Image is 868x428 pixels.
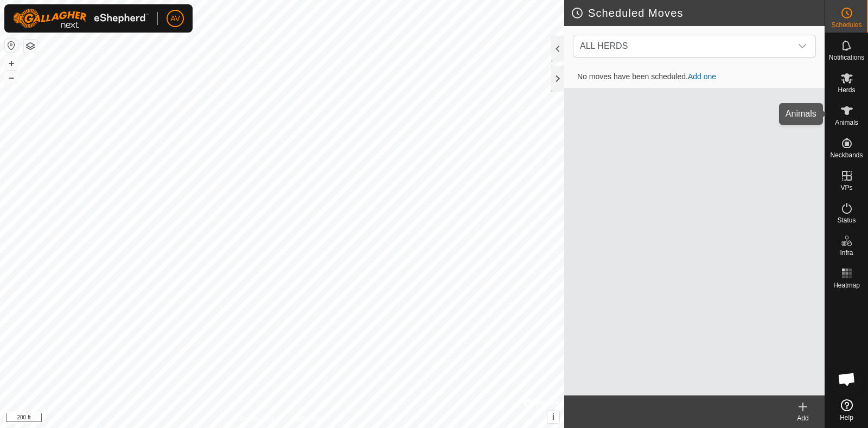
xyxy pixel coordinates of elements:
a: Contact Us [293,414,325,424]
button: Map Layers [24,40,37,53]
img: Gallagher Logo [13,9,149,28]
button: + [5,57,18,70]
div: dropdown trigger [792,35,813,57]
button: – [5,71,18,84]
a: Privacy Policy [239,414,280,424]
span: Schedules [831,22,861,28]
span: Herds [838,87,855,93]
span: Status [837,217,856,223]
span: Notifications [829,54,864,61]
div: Add [781,413,825,423]
span: Neckbands [830,152,863,158]
button: Reset Map [5,39,18,52]
span: ALL HERDS [580,41,628,50]
a: Help [825,395,868,425]
span: Heatmap [833,282,860,289]
span: AV [170,13,180,24]
span: Infra [840,250,853,256]
span: Animals [835,119,858,126]
span: ALL HERDS [576,35,792,57]
span: Help [840,414,853,421]
span: VPs [840,184,852,191]
div: Open chat [831,363,863,395]
span: i [552,412,554,421]
a: Add one [688,72,716,81]
h2: Scheduled Moves [571,7,825,20]
button: i [547,411,559,423]
span: No moves have been scheduled. [569,72,725,81]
